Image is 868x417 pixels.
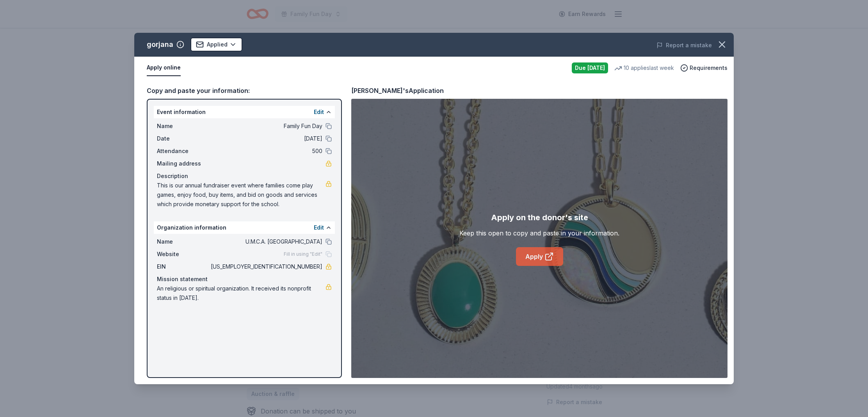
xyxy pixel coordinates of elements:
div: Event information [154,106,335,118]
div: Mission statement [157,274,332,284]
span: Requirements [690,63,727,73]
span: 500 [209,146,322,156]
span: Attendance [157,146,209,156]
a: Apply [516,247,563,266]
div: Organization information [154,221,335,234]
button: Edit [314,107,324,117]
span: EIN [157,262,209,271]
span: Name [157,121,209,131]
span: An religious or spiritual organization. It received its nonprofit status in [DATE]. [157,284,325,303]
div: Copy and paste your information: [147,86,342,96]
button: Report a mistake [656,41,712,50]
span: Website [157,249,209,259]
button: Applied [190,37,242,52]
div: gorjana [147,38,173,51]
div: Due [DATE] [572,62,608,73]
button: Requirements [680,63,727,73]
span: Mailing address [157,159,209,168]
div: Apply on the donor's site [491,211,588,224]
div: [PERSON_NAME]'s Application [351,86,444,96]
span: Applied [207,40,228,49]
div: Description [157,171,332,181]
div: 10 applies last week [614,63,674,73]
span: Family Fun Day [209,121,322,131]
div: Keep this open to copy and paste in your information. [459,228,619,238]
span: Name [157,237,209,246]
span: U.M.C.A. [GEOGRAPHIC_DATA] [209,237,322,246]
span: [DATE] [209,134,322,143]
span: This is our annual fundraiser event where families come play games, enjoy food, buy items, and bi... [157,181,325,209]
button: Apply online [147,60,181,76]
span: [US_EMPLOYER_IDENTIFICATION_NUMBER] [209,262,322,271]
span: Date [157,134,209,143]
button: Edit [314,223,324,232]
span: Fill in using "Edit" [284,251,322,257]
